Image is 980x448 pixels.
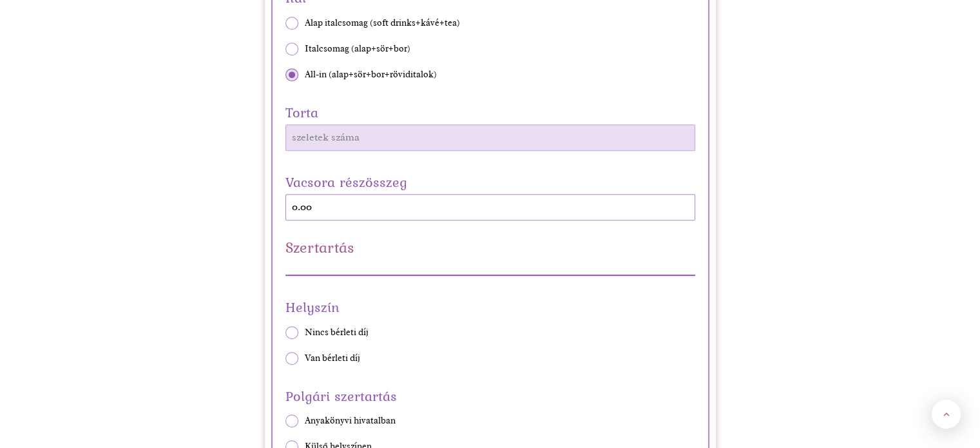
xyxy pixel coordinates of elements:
span: Anyakönyvi hivatalban [305,414,396,427]
label: Italcsomag (alap+sör+bor) [285,43,695,55]
label: Van bérleti díj [285,352,695,365]
span: Italcsomag (alap+sör+bor) [305,43,410,55]
label: Torta [285,101,695,124]
input: szeletek száma [285,124,695,151]
span: Polgári szertartás [285,384,695,408]
label: Anyakönyvi hivatalban [285,414,695,427]
h2: Szertartás [285,240,695,255]
span: Van bérleti díj [305,352,360,365]
label: Alap italcsomag (soft drinks+kávé+tea) [285,17,695,30]
label: Vacsora részösszeg [285,170,695,194]
label: Nincs bérleti díj [285,326,695,339]
span: Alap italcsomag (soft drinks+kávé+tea) [305,17,460,30]
span: Helyszín [285,295,695,319]
span: Nincs bérleti díj [305,326,369,339]
label: All-in (alap+sör+bor+röviditalok) [285,68,695,81]
span: All-in (alap+sör+bor+röviditalok) [305,68,437,81]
